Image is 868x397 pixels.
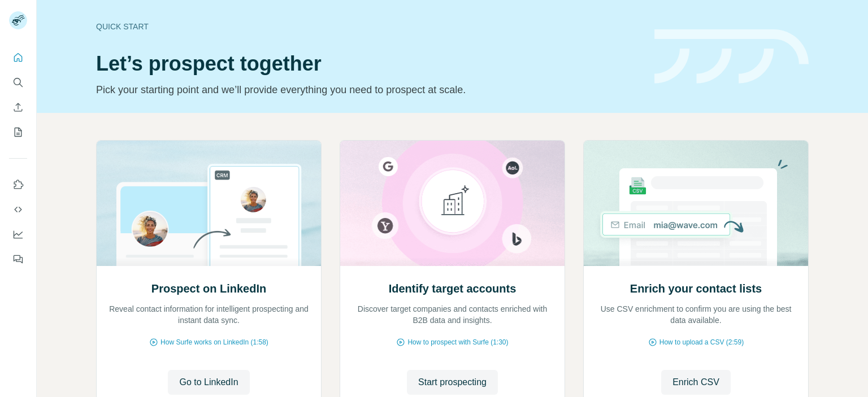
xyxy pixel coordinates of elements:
[659,337,744,347] span: How to upload a CSV (2:59)
[9,122,27,142] button: My lists
[661,370,731,395] button: Enrich CSV
[672,376,719,389] span: Enrich CSV
[654,29,809,84] img: banner
[583,141,809,266] img: Enrich your contact lists
[9,47,27,68] button: Quick start
[96,53,641,75] h1: Let’s prospect together
[595,303,797,326] p: Use CSV enrichment to confirm you are using the best data available.
[418,376,487,389] span: Start prospecting
[96,141,322,266] img: Prospect on LinkedIn
[108,303,310,326] p: Reveal contact information for intelligent prospecting and instant data sync.
[96,82,641,98] p: Pick your starting point and we’ll provide everything you need to prospect at scale.
[168,370,249,395] button: Go to LinkedIn
[151,281,266,296] h2: Prospect on LinkedIn
[96,21,641,32] div: Quick start
[9,97,27,117] button: Enrich CSV
[340,141,565,266] img: Identify target accounts
[351,303,553,326] p: Discover target companies and contacts enriched with B2B data and insights.
[179,376,238,389] span: Go to LinkedIn
[9,249,27,269] button: Feedback
[9,174,27,195] button: Use Surfe on LinkedIn
[9,199,27,220] button: Use Surfe API
[9,72,27,93] button: Search
[160,337,268,347] span: How Surfe works on LinkedIn (1:58)
[9,224,27,245] button: Dashboard
[389,281,517,296] h2: Identify target accounts
[407,337,508,347] span: How to prospect with Surfe (1:30)
[630,281,762,296] h2: Enrich your contact lists
[407,370,498,395] button: Start prospecting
